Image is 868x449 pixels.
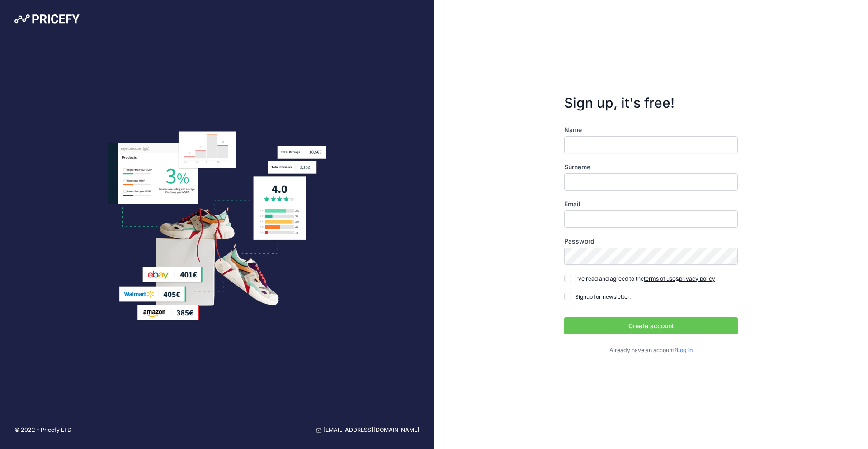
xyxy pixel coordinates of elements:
span: I've read and agreed to the & [575,275,715,282]
label: Password [564,237,738,246]
a: Log in [677,347,693,353]
p: © 2022 - Pricefy LTD [14,426,71,435]
label: Surname [564,162,738,172]
img: Pricefy [14,14,80,24]
a: privacy policy [679,275,715,282]
a: terms of use [644,275,675,282]
a: [EMAIL_ADDRESS][DOMAIN_NAME] [316,426,420,435]
label: Email [564,200,738,209]
h3: Sign up, it's free! [564,95,738,111]
button: Create account [564,317,738,334]
label: Name [564,125,738,134]
p: Already have an account? [564,346,738,355]
span: Signup for newsletter. [575,293,631,300]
